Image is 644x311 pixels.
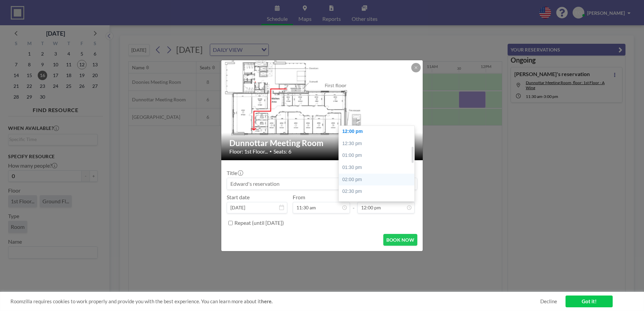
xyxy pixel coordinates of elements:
[339,162,418,174] div: 01:30 pm
[566,296,613,307] a: Got it!
[293,194,305,201] label: From
[10,298,540,305] span: Roomzilla requires cookies to work properly and provide you with the best experience. You can lea...
[540,298,557,305] a: Decline
[227,194,250,201] label: Start date
[339,126,418,138] div: 12:00 pm
[383,234,417,246] button: BOOK NOW
[339,185,418,198] div: 02:30 pm
[353,196,355,211] span: -
[221,53,423,167] img: 537.png
[261,298,272,304] a: here.
[339,198,418,210] div: 03:00 pm
[227,170,243,176] label: Title
[269,149,272,154] span: •
[339,138,418,150] div: 12:30 pm
[339,149,418,162] div: 01:00 pm
[273,148,291,155] span: Seats: 6
[229,148,268,155] span: Floor: 1st Floor...
[229,138,415,148] h2: Dunnottar Meeting Room
[234,219,284,226] label: Repeat (until [DATE])
[227,178,417,189] input: Edward's reservation
[339,174,418,186] div: 02:00 pm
